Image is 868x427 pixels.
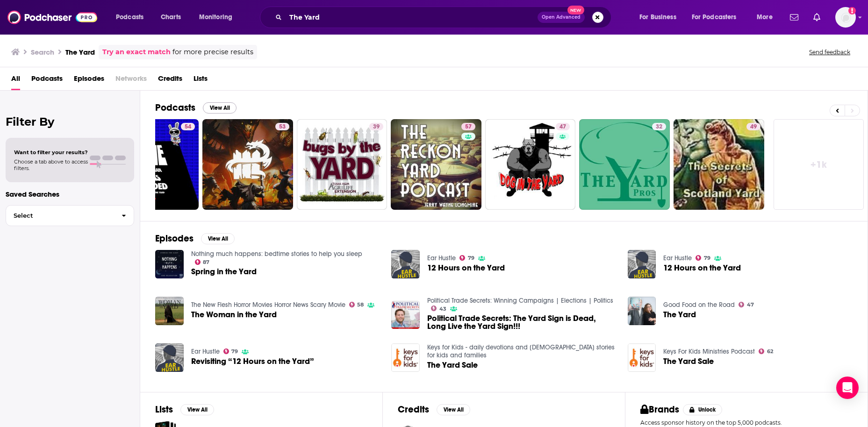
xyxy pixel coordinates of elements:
button: Show profile menu [835,7,856,28]
h2: Credits [398,404,429,415]
a: Political Trade Secrets: The Yard Sign is Dead, Long Live the Yard Sign!!! [427,314,617,330]
button: View All [203,102,237,114]
a: ListsView All [155,404,214,415]
button: open menu [750,10,784,25]
h2: Brands [640,404,679,415]
span: 87 [203,260,209,264]
span: Charts [161,11,181,24]
a: Credits [158,71,182,90]
a: Lists [194,71,208,90]
button: View All [180,404,214,415]
a: Spring in the Yard [191,268,257,276]
a: Episodes [74,71,104,90]
h2: Episodes [155,233,194,244]
a: The New Flesh Horror Movies Horror News Scary Movie [191,301,345,309]
span: The Yard Sale [427,361,478,369]
span: 62 [767,349,773,354]
div: Search podcasts, credits, & more... [269,7,620,28]
a: Nothing much happens: bedtime stories to help you sleep [191,250,362,258]
a: The Woman in the Yard [191,311,277,319]
a: Ear Hustle [191,348,220,356]
span: 47 [747,303,754,307]
div: Open Intercom Messenger [836,377,859,399]
a: Charts [155,10,187,25]
a: 62 [759,349,773,354]
button: Unlock [683,404,723,415]
a: 39 [297,119,387,210]
img: 12 Hours on the Yard [391,250,420,278]
a: 58 [349,302,364,307]
a: Ear Hustle [663,254,692,262]
button: open menu [193,10,244,25]
button: Send feedback [806,48,853,56]
a: 12 Hours on the Yard [628,250,656,278]
a: Show notifications dropdown [810,9,824,25]
img: User Profile [835,7,856,28]
a: The Yard Sale [391,343,420,372]
span: 43 [439,307,446,311]
span: 32 [656,122,662,132]
a: 79 [459,255,474,261]
a: 87 [195,259,210,265]
img: The Yard [628,297,656,325]
span: 12 Hours on the Yard [427,264,505,272]
img: Spring in the Yard [155,250,184,278]
a: 79 [223,349,238,354]
a: Podcasts [31,71,63,90]
a: Revisiting “12 Hours on the Yard” [155,343,184,372]
input: Search podcasts, credits, & more... [286,10,538,25]
a: The Yard Sale [663,357,714,365]
span: 39 [373,122,380,132]
span: Podcasts [116,11,143,24]
a: All [11,71,20,90]
button: Open AdvancedNew [538,12,585,23]
span: Want to filter your results? [14,149,88,156]
a: Keys for Kids - daily devotions and Bible stories for kids and families [427,343,615,359]
span: For Podcasters [692,11,737,24]
span: 79 [231,349,238,354]
a: Show notifications dropdown [786,9,802,25]
a: 54 [181,123,195,130]
a: PodcastsView All [155,102,237,114]
span: 79 [704,256,710,260]
a: 32 [652,123,666,130]
button: open menu [633,10,688,25]
span: Select [6,213,114,219]
a: Good Food on the Road [663,301,735,309]
img: Political Trade Secrets: The Yard Sign is Dead, Long Live the Yard Sign!!! [391,301,420,329]
a: CreditsView All [398,404,470,415]
a: 47 [485,119,576,210]
span: Logged in as acceleratechange [835,7,856,28]
a: 47 [739,302,754,307]
a: 43 [431,306,446,311]
span: Choose a tab above to access filters. [14,158,88,171]
span: The Yard [663,311,696,319]
a: 39 [369,123,383,130]
span: for more precise results [172,47,253,57]
span: New [567,6,584,14]
a: 53 [202,119,293,210]
span: More [757,11,773,24]
a: 57 [391,119,481,210]
a: 53 [275,123,289,130]
img: The Woman in the Yard [155,297,184,325]
img: Podchaser - Follow, Share and Rate Podcasts [7,8,97,26]
a: The Yard Sale [628,343,656,372]
a: Political Trade Secrets: Winning Campaigns | Elections | Politics [427,297,613,305]
a: 49 [674,119,764,210]
a: 57 [461,123,475,130]
p: Saved Searches [6,190,134,199]
span: 58 [357,303,364,307]
a: Revisiting “12 Hours on the Yard” [191,357,314,365]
